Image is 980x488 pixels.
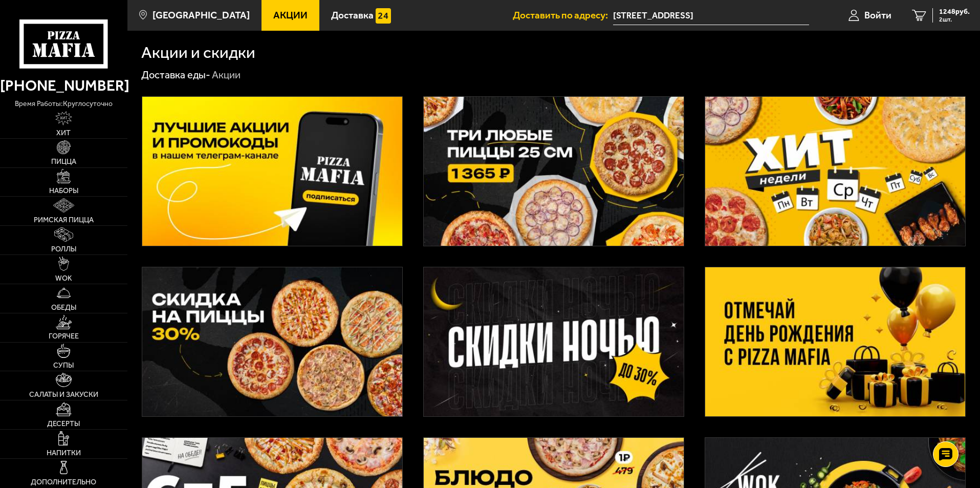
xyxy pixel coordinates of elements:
[376,8,391,24] img: 15daf4d41897b9f0e9f617042186c801.svg
[939,8,970,15] span: 1248 руб.
[53,362,74,369] span: Супы
[513,10,613,20] span: Доставить по адресу:
[56,130,71,137] span: Хит
[47,420,80,428] span: Десерты
[47,450,81,457] span: Напитки
[212,69,241,82] div: Акции
[939,16,970,23] span: 2 шт.
[29,391,98,398] span: Салаты и закуски
[51,304,76,311] span: Обеды
[141,69,210,81] a: Доставка еды-
[34,217,94,224] span: Римская пицца
[55,275,72,282] span: WOK
[153,10,250,20] span: [GEOGRAPHIC_DATA]
[49,187,78,195] span: Наборы
[49,333,79,340] span: Горячее
[31,479,96,486] span: Дополнительно
[51,158,76,165] span: Пицца
[51,246,76,253] span: Роллы
[141,45,255,61] h1: Акции и скидки
[613,6,809,25] input: Ваш адрес доставки
[273,10,308,20] span: Акции
[864,10,891,20] span: Войти
[331,10,374,20] span: Доставка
